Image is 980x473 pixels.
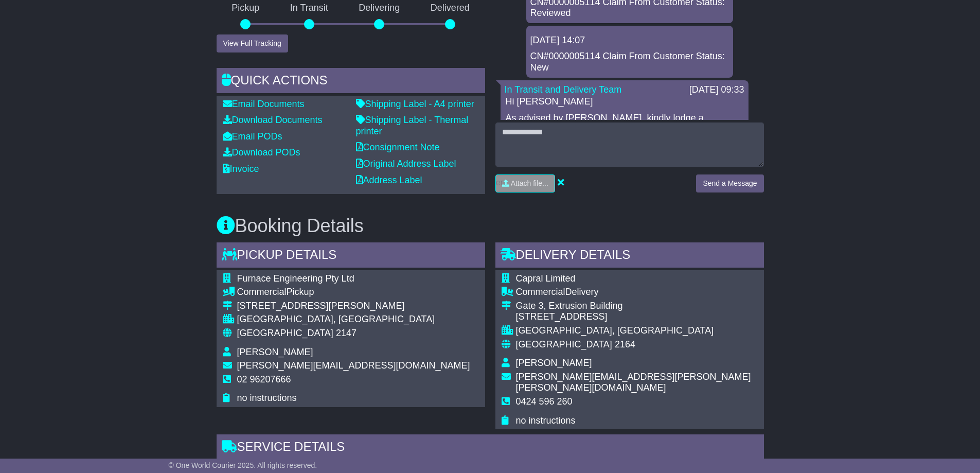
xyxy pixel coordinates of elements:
a: Email Documents [223,99,305,109]
a: In Transit and Delivery Team [505,84,622,95]
a: Original Address Label [356,159,456,169]
span: [GEOGRAPHIC_DATA] [237,328,333,338]
div: Quick Actions [217,68,485,96]
span: Commercial [237,287,287,297]
button: Send a Message [696,174,763,192]
a: Shipping Label - Thermal printer [356,115,469,136]
p: Hi [PERSON_NAME] [506,96,743,108]
div: [STREET_ADDRESS] [516,311,758,323]
a: Shipping Label - A4 printer [356,99,474,109]
span: [GEOGRAPHIC_DATA] [516,339,612,349]
p: Delivered [415,3,485,14]
a: Invoice [223,164,259,174]
div: Pickup Details [217,242,485,270]
a: Consignment Note [356,142,440,152]
span: 0424 596 260 [516,396,573,407]
h3: Booking Details [217,216,764,236]
p: Pickup [217,3,275,14]
span: Capral Limited [516,273,576,284]
div: [STREET_ADDRESS][PERSON_NAME] [237,301,470,312]
div: Gate 3, Extrusion Building [516,301,758,312]
div: [GEOGRAPHIC_DATA], [GEOGRAPHIC_DATA] [516,325,758,337]
span: 2147 [336,328,357,338]
span: [PERSON_NAME][EMAIL_ADDRESS][DOMAIN_NAME] [237,360,470,371]
div: Pickup [237,287,470,298]
a: Email PODs [223,131,282,142]
p: As advised by [PERSON_NAME], kindly lodge a claim/dispute, log in via our online portal and head ... [506,113,743,157]
div: [GEOGRAPHIC_DATA], [GEOGRAPHIC_DATA] [237,314,470,325]
div: CN#0000005114 Claim From Customer Status: New [530,51,729,73]
p: In Transit [275,3,344,14]
span: [PERSON_NAME][EMAIL_ADDRESS][PERSON_NAME][PERSON_NAME][DOMAIN_NAME] [516,372,751,393]
span: Furnace Engineering Pty Ltd [237,273,354,284]
span: 02 96207666 [237,374,291,384]
button: View Full Tracking [217,34,288,52]
a: Address Label [356,175,422,185]
p: Delivering [344,3,416,14]
span: © One World Courier 2025. All rights reserved. [169,461,317,469]
div: Delivery [516,287,758,298]
div: [DATE] 09:33 [689,84,744,96]
span: no instructions [237,393,297,403]
span: no instructions [516,415,576,426]
span: 2164 [615,339,635,349]
span: [PERSON_NAME] [237,347,313,357]
div: Service Details [217,434,764,462]
span: [PERSON_NAME] [516,358,592,368]
span: Commercial [516,287,565,297]
a: Download Documents [223,115,323,125]
div: Delivery Details [495,242,764,270]
div: [DATE] 14:07 [530,35,729,46]
a: Download PODs [223,147,300,157]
